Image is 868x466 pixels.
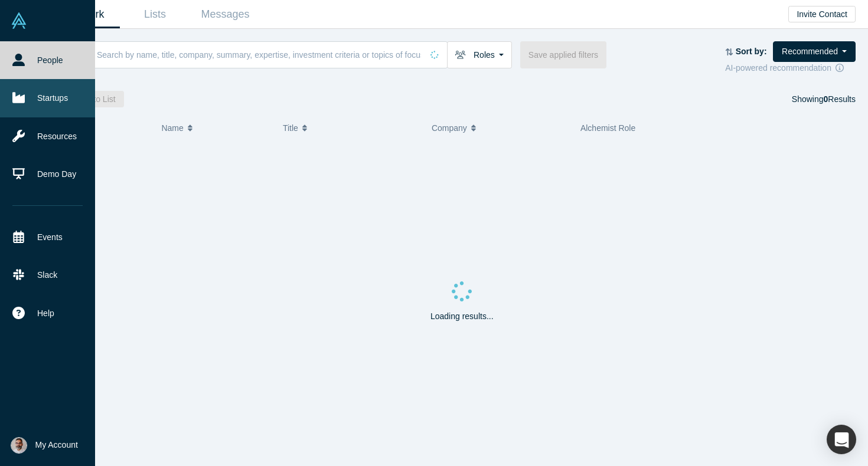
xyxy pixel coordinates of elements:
strong: 0 [824,94,828,104]
p: Loading results... [430,310,494,323]
span: My Account [35,439,78,451]
span: Results [824,94,856,104]
div: AI-powered recommendation [725,62,856,74]
span: Help [37,307,54,320]
img: Alchemist Vault Logo [11,12,27,29]
button: Name [161,116,270,140]
img: Gotam Bhardwaj's Account [11,437,27,454]
a: Messages [190,1,260,28]
input: Search by name, title, company, summary, expertise, investment criteria or topics of focus [96,41,422,68]
span: Title [283,116,298,140]
button: Company [432,116,568,140]
button: Add to List [68,91,124,107]
span: Alchemist Role [580,123,635,133]
a: Lists [120,1,190,28]
strong: Sort by: [736,47,767,56]
span: Company [432,116,467,140]
button: Title [283,116,419,140]
button: Save applied filters [520,41,606,68]
button: Roles [447,41,512,68]
div: Showing [792,91,856,107]
button: My Account [11,437,78,454]
button: Recommended [773,41,856,62]
button: Invite Contact [788,6,856,22]
span: Name [161,116,183,140]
